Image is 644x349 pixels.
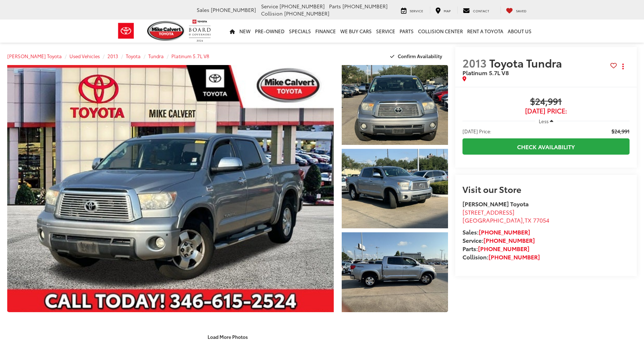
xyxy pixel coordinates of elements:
img: Toyota [112,19,140,43]
a: Home [227,20,237,43]
a: Expand Photo 1 [342,65,448,145]
a: Service [396,7,428,14]
span: 2013 [462,55,487,70]
span: Platinum 5.7L V8 [462,68,509,77]
strong: [PERSON_NAME] Toyota [462,199,529,208]
button: Less [535,115,557,128]
a: Specials [287,20,313,43]
span: Collision [261,10,283,17]
img: 2013 Toyota Tundra Platinum 5.7L V8 [341,232,449,313]
strong: Collision: [462,253,540,261]
span: Parts [329,3,341,10]
a: [PHONE_NUMBER] [479,228,530,236]
a: About Us [506,20,534,43]
a: Expand Photo 3 [342,232,448,312]
span: [PHONE_NUMBER] [284,10,329,17]
span: Sales [197,6,209,13]
a: [PHONE_NUMBER] [478,244,529,253]
a: Rent a Toyota [465,20,506,43]
span: Confirm Availability [398,53,442,59]
a: Tundra [148,53,164,59]
img: 2013 Toyota Tundra Platinum 5.7L V8 [341,64,449,146]
span: dropdown dots [622,64,624,69]
a: [PERSON_NAME] Toyota [7,53,62,59]
span: TX [525,216,532,224]
span: [DATE] Price: [462,128,491,135]
a: New [237,20,253,43]
a: Map [430,7,456,14]
a: 2013 [107,53,118,59]
button: Load More Photos [202,331,253,343]
span: , [462,216,549,224]
span: $24,991 [462,96,630,107]
span: [STREET_ADDRESS] [462,208,515,216]
span: [GEOGRAPHIC_DATA] [462,216,523,224]
a: [STREET_ADDRESS] [GEOGRAPHIC_DATA],TX 77054 [462,208,549,224]
strong: Sales: [462,228,530,236]
a: Toyota [126,53,141,59]
a: Expand Photo 2 [342,149,448,229]
button: Confirm Availability [386,50,448,63]
a: Used Vehicles [69,53,100,59]
a: Platinum 5.7L V8 [171,53,209,59]
a: WE BUY CARS [338,20,374,43]
a: Collision Center [416,20,465,43]
span: $24,991 [611,128,630,135]
a: [PHONE_NUMBER] [489,253,540,261]
span: Less [539,118,549,124]
a: Finance [313,20,338,43]
a: Expand Photo 0 [7,65,334,312]
a: My Saved Vehicles [500,7,532,14]
span: 77054 [533,216,549,224]
strong: Service: [462,236,535,244]
span: Service [410,8,423,13]
span: Contact [473,8,489,13]
button: Actions [617,60,630,73]
span: [PHONE_NUMBER] [280,3,325,10]
strong: Parts: [462,244,529,253]
img: 2013 Toyota Tundra Platinum 5.7L V8 [4,64,337,313]
span: Map [444,8,451,13]
a: Pre-Owned [253,20,287,43]
h2: Visit our Store [462,184,630,194]
span: Toyota Tundra [489,55,564,70]
img: 2013 Toyota Tundra Platinum 5.7L V8 [341,148,449,229]
span: Saved [516,8,526,13]
span: [PHONE_NUMBER] [342,3,388,10]
img: Mike Calvert Toyota [147,21,185,41]
a: Check Availability [462,138,630,155]
a: Service [374,20,397,43]
a: Contact [457,7,495,14]
span: [PHONE_NUMBER] [211,6,256,13]
a: [PHONE_NUMBER] [483,236,535,244]
a: Parts [397,20,416,43]
span: [DATE] Price: [462,107,630,115]
span: Service [261,3,278,10]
